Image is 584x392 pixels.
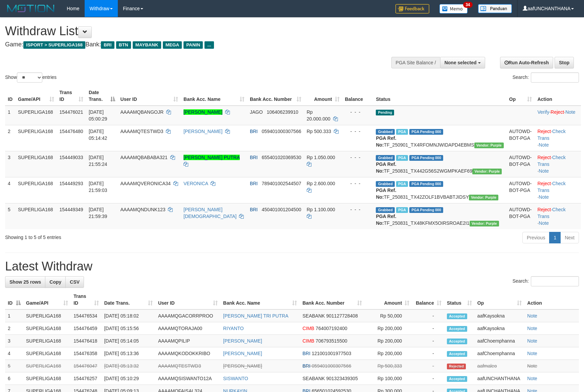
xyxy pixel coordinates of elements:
a: VERONICA [183,181,208,186]
td: 6 [5,372,23,385]
th: Game/API: activate to sort column ascending [23,290,71,309]
a: Stop [555,57,574,68]
th: User ID: activate to sort column ascending [118,86,181,106]
b: PGA Ref. No: [376,214,396,226]
span: Copy 059401000307566 to clipboard [262,129,301,134]
a: [PERSON_NAME] [223,338,262,344]
span: Rp 1.100.000 [307,207,335,212]
td: · · [535,177,581,203]
td: 2 [5,125,15,151]
td: SUPERLIGA168 [23,309,71,322]
span: Copy 450401001204500 to clipboard [262,207,301,212]
a: [PERSON_NAME][DEMOGRAPHIC_DATA] [183,207,237,219]
a: Reject [537,207,551,212]
a: SISWANTO [223,376,248,381]
td: - [412,372,444,385]
td: 4 [5,347,23,360]
span: [DATE] 05:14:42 [89,129,107,141]
span: BRI [250,129,258,134]
span: 154449349 [60,207,83,212]
td: AAAAMQGACORRPROO [155,309,220,322]
td: AUTOWD-BOT-PGA [506,203,535,229]
th: Date Trans.: activate to sort column ascending [102,290,155,309]
span: Grabbed [376,207,395,213]
span: Accepted [447,376,467,382]
span: Copy 901127728408 to clipboard [326,313,358,319]
td: Rp 50,000 [365,309,412,322]
a: Next [560,232,579,243]
span: MAYBANK [133,41,161,49]
td: Rp 100,000 [365,372,412,385]
th: Status [373,86,506,106]
span: AAAAMQTESTWD3 [121,129,164,134]
td: SUPERLIGA168 [15,203,57,229]
td: 1 [5,309,23,322]
span: AAAAMQNDUNK123 [121,207,166,212]
span: BRI [302,363,310,369]
th: Op: activate to sort column ascending [506,86,535,106]
td: SUPERLIGA168 [15,177,57,203]
a: [PERSON_NAME] [223,363,262,369]
td: Rp 200,000 [365,322,412,335]
span: Grabbed [376,129,395,135]
a: Note [539,142,549,148]
td: aafKaysokna [475,322,524,335]
th: Balance [342,86,373,106]
td: 154476418 [71,335,101,347]
td: Rp 200,000 [365,347,412,360]
td: [DATE] 05:13:32 [102,360,155,372]
span: Rp 500.333 [307,129,331,134]
td: AUTOWD-BOT-PGA [506,125,535,151]
a: Note [539,168,549,174]
a: Note [527,313,537,319]
th: Balance: activate to sort column ascending [412,290,444,309]
td: TF_250901_TX4RFOMNJWIDAPD4EBMS [373,125,506,151]
span: BRI [250,181,258,186]
td: [DATE] 05:18:02 [102,309,155,322]
td: · · [535,125,581,151]
a: Note [565,109,576,115]
span: PANIN [183,41,203,49]
label: Show entries [5,72,57,83]
span: PGA Pending [409,129,443,135]
span: Copy 789401002544507 to clipboard [262,181,301,186]
td: 5 [5,203,15,229]
td: [DATE] 05:13:36 [102,347,155,360]
b: PGA Ref. No: [376,161,396,174]
span: Rp 1.050.000 [307,155,335,160]
span: [DATE] 21:59:39 [89,207,107,219]
span: Copy [49,279,61,285]
span: CIMB [302,338,314,344]
h1: Latest Withdraw [5,260,579,273]
a: [PERSON_NAME] [183,129,222,134]
td: AUTOWD-BOT-PGA [506,177,535,203]
td: 1 [5,106,15,125]
label: Search: [513,276,579,286]
a: Note [527,351,537,356]
span: 154449293 [60,181,83,186]
th: Bank Acc. Name: activate to sort column ascending [181,86,247,106]
span: Marked by aafheankoy [396,181,408,187]
td: Rp 500,333 [365,360,412,372]
h1: Withdraw List [5,24,383,38]
td: - [412,309,444,322]
th: Bank Acc. Name: activate to sort column ascending [220,290,300,309]
td: TF_250831_TX442G56S2WGMPKAEF69 [373,151,506,177]
span: JAGO [250,109,263,115]
a: Reject [537,129,551,134]
div: PGA Site Balance / [391,57,440,68]
span: Rejected [447,364,466,369]
td: aafUNCHANTHANA [475,372,524,385]
th: Date Trans.: activate to sort column descending [86,86,117,106]
td: · · [535,151,581,177]
th: ID: activate to sort column descending [5,290,23,309]
td: SUPERLIGA168 [15,106,57,125]
span: Vendor URL: https://trx4.1velocity.biz [470,221,499,226]
span: None selected [445,60,477,65]
span: PGA Pending [409,207,443,213]
td: AUTOWD-BOT-PGA [506,151,535,177]
div: Showing 1 to 5 of 5 entries [5,231,238,241]
input: Search: [531,276,579,286]
a: Note [539,220,549,226]
td: 154476459 [71,322,101,335]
